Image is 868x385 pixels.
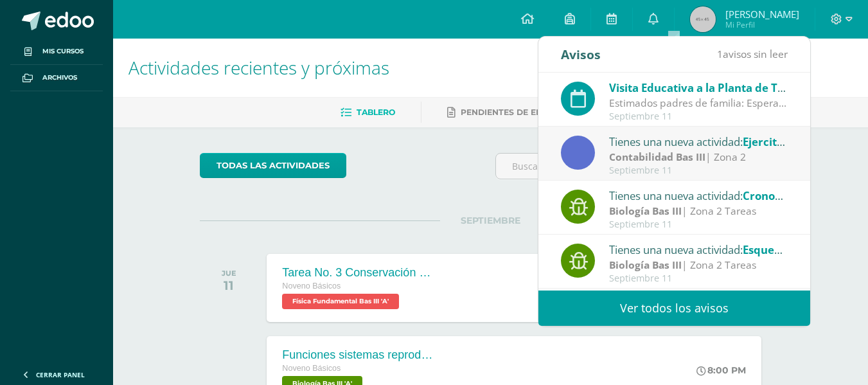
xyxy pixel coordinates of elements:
[222,269,236,278] div: JUE
[609,204,788,219] div: | Zona 2 Tareas
[609,219,788,230] div: Septiembre 11
[696,364,746,376] div: 8:00 PM
[42,73,77,83] span: Archivos
[282,348,436,362] div: Funciones sistemas reproductores
[128,55,389,80] span: Actividades recientes y próximas
[282,294,399,309] span: Física Fundamental Bas III 'A'
[609,150,705,164] strong: Contabilidad Bas III
[609,79,788,96] div: para el día
[725,8,799,21] span: [PERSON_NAME]
[36,370,85,379] span: Cerrar panel
[538,291,810,326] a: Ver todos los avisos
[10,39,103,65] a: Mis cursos
[447,102,571,123] a: Pendientes de entrega
[609,241,788,258] div: Tienes una nueva actividad:
[609,165,788,176] div: Septiembre 11
[609,150,788,165] div: | Zona 2
[341,102,395,123] a: Tablero
[717,47,788,61] span: avisos sin leer
[609,258,682,272] strong: Biología Bas III
[282,282,341,291] span: Noveno Básicos
[609,187,788,204] div: Tienes una nueva actividad:
[743,134,834,149] span: Ejercitación 02Z2
[609,96,788,111] div: Estimados padres de familia: Esperamos que se encuentren muy bien, deseandoles bendiciones en sus...
[357,107,395,117] span: Tablero
[42,46,84,57] span: Mis cursos
[282,364,341,373] span: Noveno Básicos
[609,258,788,273] div: | Zona 2 Tareas
[609,204,682,218] strong: Biología Bas III
[461,107,571,117] span: Pendientes de entrega
[200,153,346,178] a: todas las Actividades
[561,37,601,72] div: Avisos
[496,154,781,179] input: Busca una actividad próxima aquí...
[609,133,788,150] div: Tienes una nueva actividad:
[440,215,541,226] span: SEPTIEMBRE
[10,65,103,91] a: Archivos
[222,278,236,293] div: 11
[690,6,716,32] img: 45x45
[717,47,723,61] span: 1
[609,111,788,122] div: Septiembre 11
[609,273,788,284] div: Septiembre 11
[725,19,799,30] span: Mi Perfil
[282,266,436,280] div: Tarea No. 3 Conservación de la Energía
